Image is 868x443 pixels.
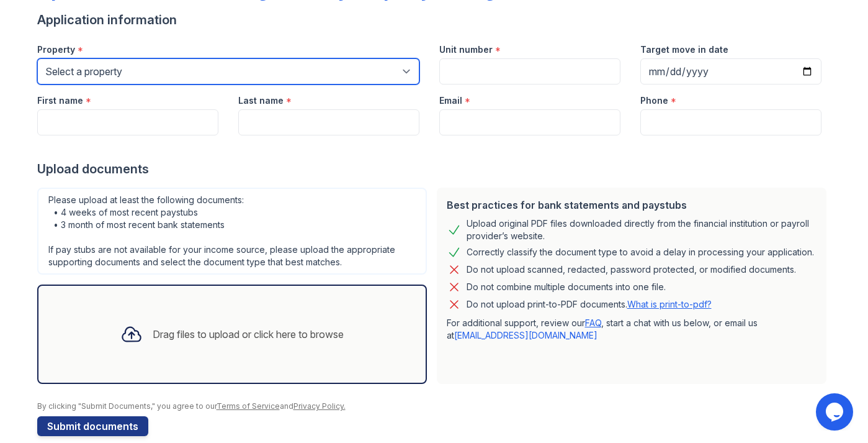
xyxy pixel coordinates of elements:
p: Do not upload print-to-PDF documents. [467,298,712,311]
label: Email [439,94,462,107]
div: Upload original PDF files downloaded directly from the financial institution or payroll provider’... [467,217,817,242]
div: Do not upload scanned, redacted, password protected, or modified documents. [467,262,796,277]
div: Do not combine multiple documents into one file. [467,280,666,295]
div: Correctly classify the document type to avoid a delay in processing your application. [467,245,814,260]
a: [EMAIL_ADDRESS][DOMAIN_NAME] [454,330,597,340]
iframe: chat widget [816,393,856,431]
label: Phone [640,94,668,107]
button: Submit documents [37,416,148,436]
a: What is print-to-pdf? [627,299,712,309]
a: FAQ [585,317,601,328]
a: Terms of Service [217,401,280,411]
div: By clicking "Submit Documents," you agree to our and [37,401,831,411]
label: First name [37,94,83,107]
div: Drag files to upload or click here to browse [153,327,344,342]
label: Property [37,43,75,56]
div: Best practices for bank statements and paystubs [447,198,817,212]
label: Unit number [439,43,493,56]
div: Upload documents [37,160,831,178]
div: Application information [37,11,831,29]
p: For additional support, review our , start a chat with us below, or email us at [447,317,817,342]
a: Privacy Policy. [293,401,346,411]
div: Please upload at least the following documents: • 4 weeks of most recent paystubs • 3 month of mo... [37,188,427,275]
label: Target move in date [640,43,728,56]
label: Last name [238,94,284,107]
